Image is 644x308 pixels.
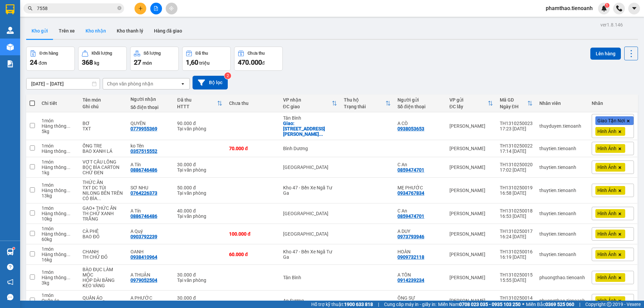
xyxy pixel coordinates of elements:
div: Người gửi [397,97,443,103]
div: Hàng thông thường [42,188,76,193]
strong: 0708 023 035 - 0935 103 250 [459,302,521,307]
th: Toggle SortBy [446,95,496,112]
div: 17:23 [DATE] [500,126,533,131]
div: 1 món [42,293,76,298]
div: thuytien.tienoanh [539,165,585,170]
span: Cung cấp máy in - giấy in: [384,301,436,308]
span: ... [66,211,70,216]
span: ĐC: 266 Đồng Đen, P10, Q TB [51,34,95,37]
div: Giao: 902 Nguyễn Duy, Phường 12, Quận 8, Hồ Chí Minh [283,121,337,137]
div: Trạng thái [344,104,385,109]
span: close-circle [117,5,121,12]
img: solution-icon [7,60,14,67]
div: Người nhận [130,97,171,102]
span: Hình Ảnh [597,145,616,151]
div: A TÔN [397,272,443,278]
div: Hàng thông thường [42,231,76,237]
div: phuongthao.tienoanh [539,298,585,303]
div: 0914239234 [397,278,424,283]
sup: 1 [13,247,15,249]
div: Hàng thông thường [42,165,76,170]
button: Bộ lọc [193,76,228,89]
div: GẠO+ THỨC ĂN [83,205,124,211]
div: Số lượng [144,51,161,56]
div: Chi tiết [42,101,76,106]
div: thuytien.tienoanh [539,211,585,216]
span: plus [138,6,143,11]
div: 15:52 [DATE] [500,301,533,306]
span: triệu [199,60,210,66]
div: Quần áo [42,298,76,303]
span: CTY TNHH DLVT TIẾN OANH [25,4,94,10]
span: đ [262,60,265,66]
div: ĐC lấy [449,104,488,109]
div: Mã GD [500,97,527,103]
div: CÀ PHÊ [83,229,124,234]
span: search [28,6,33,11]
span: Giao Tận Nơi [597,118,625,124]
div: Tại văn phòng [177,126,222,131]
button: Chưa thu470.000đ [234,47,283,71]
div: Tại văn phòng [177,278,222,283]
button: caret-down [628,3,640,14]
div: 40.000 đ [177,208,222,213]
span: ... [66,165,70,170]
span: Hình Ảnh [597,274,616,281]
div: ỐNG TRE [83,143,124,148]
div: HOÀN [397,249,443,254]
span: Miền Nam [438,301,521,308]
div: 16:58 [DATE] [500,190,533,196]
div: 10 kg [42,216,76,222]
div: 15:55 [DATE] [500,278,533,283]
span: ... [97,196,101,201]
div: Tại văn phòng [177,213,222,219]
img: logo-vxr [6,4,14,14]
span: 1 [606,3,608,8]
img: phone-icon [616,5,622,11]
div: [GEOGRAPHIC_DATA] [283,231,337,237]
div: 0935902584 [397,301,424,306]
div: 50.000 đ [177,185,222,190]
div: Tên món [83,97,124,103]
div: thuytien.tienoanh [539,188,585,193]
div: 1 món [42,269,76,275]
span: ĐT:0905 22 58 58 [3,40,28,44]
span: notification [7,279,13,285]
th: Toggle SortBy [340,95,394,112]
span: copyright [607,302,611,307]
div: [PERSON_NAME] [449,252,493,257]
div: 0886746486 [130,167,157,173]
svg: open [180,81,185,86]
th: Toggle SortBy [496,95,536,112]
div: BỌC BÌA CARTON CHỮ ĐEN [83,165,124,175]
span: ... [66,231,70,237]
div: Nhãn [592,101,634,106]
div: 70.000 đ [229,146,276,151]
div: Tân Bình [283,275,337,280]
div: 1 món [42,246,76,252]
div: Bình Dương [283,146,337,151]
div: 60.000 đ [229,252,276,257]
input: Tìm tên, số ĐT hoặc mã đơn [37,5,116,12]
div: Tân Bình [283,115,337,121]
div: [GEOGRAPHIC_DATA] [283,211,337,216]
div: QUẦN ÁO [83,295,124,301]
span: món [143,60,152,66]
span: close-circle [117,6,121,10]
span: đơn [39,60,47,66]
div: [PERSON_NAME] [449,146,493,151]
span: ĐT: 0935 882 082 [51,40,76,44]
div: [PERSON_NAME] [449,165,493,170]
div: 0938410964 [130,254,157,260]
div: [PERSON_NAME] [449,298,493,303]
div: 1 món [42,118,76,123]
div: A Tín [130,208,171,213]
div: Ghi chú [83,104,124,109]
div: TH1310250023 [500,121,533,126]
button: Trên xe [53,23,80,39]
div: A PHƯỚC [130,295,171,301]
div: C An [397,162,443,167]
span: VP Gửi: [PERSON_NAME] [3,26,41,29]
button: Số lượng27món [130,47,179,71]
div: VP gửi [449,97,488,103]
